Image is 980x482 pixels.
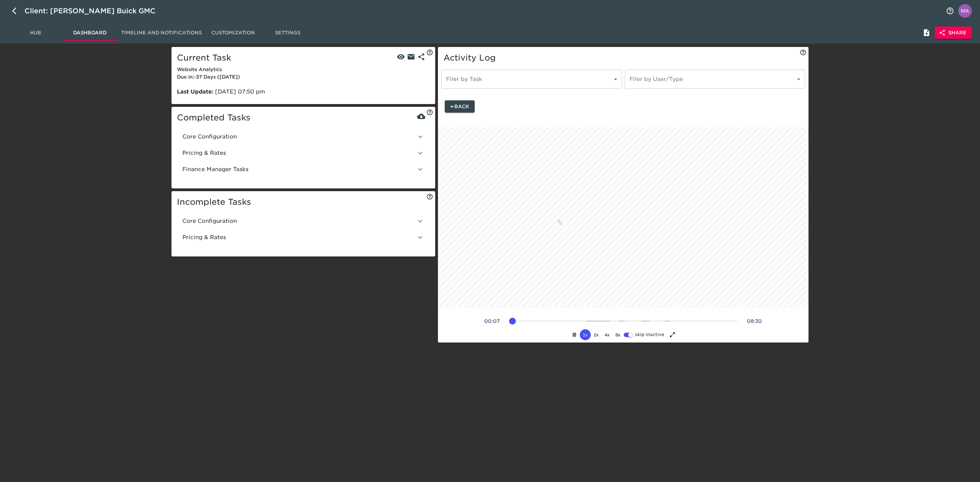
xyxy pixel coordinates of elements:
[935,27,972,39] button: Share
[12,29,59,37] span: Hub
[182,233,416,242] span: Pricing & Rates
[182,165,416,173] span: Finance Manager Tasks
[958,4,972,18] img: Profile
[182,133,416,141] span: Core Configuration
[918,24,935,41] button: Internal Notes and Comments
[665,320,670,322] div: inactive period
[450,102,454,111] span: ➔
[210,29,256,37] span: Customization
[619,320,625,322] div: inactive period
[264,29,311,37] span: Settings
[587,320,610,322] div: inactive period
[591,329,602,340] button: 2x
[426,193,433,200] svg: These tasks still need to be completed for this Onboarding Hub
[426,109,433,116] svg: See and download data from all completed tasks here
[177,229,430,246] div: Pricing & Rates
[177,88,430,96] p: [DATE] 07:50 pm
[177,73,430,81] div: Due in : -37 Day s ( [DATE] )
[450,102,469,111] span: Back
[580,329,591,340] button: 1x
[121,29,202,37] span: Timeline and Notifications
[635,332,664,338] span: skip inactive
[177,52,430,63] h5: Current Task
[177,161,430,178] div: Finance Manager Tasks
[625,70,805,89] div: ​
[67,29,113,37] span: Dashboard
[177,129,430,145] div: Core Configuration
[445,100,475,113] button: ➔Back
[177,213,430,229] div: Core Configuration
[641,320,649,322] div: inactive period
[441,70,622,89] div: ​
[737,318,771,325] span: 08:30
[416,111,426,121] button: Download All Tasks
[396,52,406,62] button: View Task
[182,217,416,225] span: Core Configuration
[177,112,430,123] h5: Completed Tasks
[426,49,433,56] svg: This is the current task that needs to be completed for this Onboarding Hub
[24,5,165,16] div: Client: [PERSON_NAME] Buick GMC
[800,49,806,56] svg: View what external collaborators have done in this Onboarding Hub
[406,52,416,62] button: Send Reminder
[177,197,430,207] h5: Incomplete Tasks
[475,318,509,325] span: 00:07
[182,149,416,157] span: Pricing & Rates
[416,51,426,61] a: External Link
[602,329,612,340] button: 4x
[443,52,803,63] h5: Activity Log
[612,329,623,340] button: 8x
[940,29,966,37] span: Share
[942,3,958,19] button: notifications
[177,66,430,73] div: Website Analytics
[177,145,430,161] div: Pricing & Rates
[177,88,213,95] b: Last Update:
